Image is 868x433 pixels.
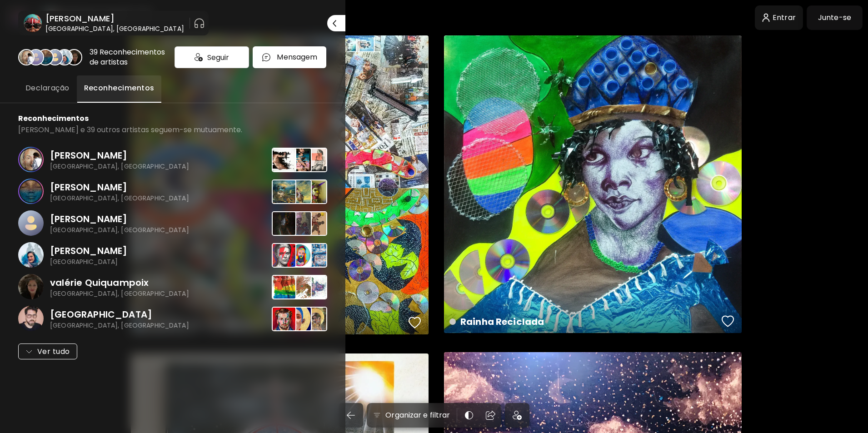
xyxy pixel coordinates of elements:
img: 143167 [287,179,312,204]
p: [GEOGRAPHIC_DATA] [50,258,127,266]
img: 106266 [287,211,312,236]
div: Seguir [175,46,249,68]
div: 39 Reconhecimentos de artistas [90,47,171,67]
img: chatIcon [261,52,271,62]
img: 1014 [303,148,327,172]
img: 99196 [303,307,327,331]
a: [PERSON_NAME][GEOGRAPHIC_DATA]652562386922 [18,239,327,271]
p: [PERSON_NAME] [50,149,189,162]
img: 3945 [272,148,296,172]
img: 143212 [272,179,296,204]
img: 26144 [287,275,312,299]
p: Mensagem [277,52,317,63]
p: [GEOGRAPHIC_DATA] [50,308,189,321]
img: 164244 [272,307,296,331]
p: [GEOGRAPHIC_DATA], [GEOGRAPHIC_DATA] [50,194,189,202]
p: [PERSON_NAME] e 39 outros artistas seguem-se mutuamente. [18,125,242,134]
a: [PERSON_NAME][GEOGRAPHIC_DATA], [GEOGRAPHIC_DATA]39455371014 [18,144,327,175]
span: Declaração [25,83,70,94]
button: Ver tudo [18,343,77,359]
p: [PERSON_NAME] [50,180,189,194]
button: chatIconMensagem [253,46,326,68]
img: 5524 [303,211,327,236]
button: pauseOutline IconGradient Icon [194,16,205,30]
img: 537 [287,148,312,172]
h6: [PERSON_NAME] [45,13,184,24]
p: [GEOGRAPHIC_DATA], [GEOGRAPHIC_DATA] [50,226,189,234]
span: Ver tudo [25,346,70,357]
p: valérie Quiquampoix [50,276,189,289]
span: Reconhecimentos [84,83,155,94]
img: 21734 [272,275,296,299]
p: [GEOGRAPHIC_DATA], [GEOGRAPHIC_DATA] [50,321,189,329]
span: Seguir [207,52,229,63]
img: 131009 [287,307,312,331]
a: [PERSON_NAME][GEOGRAPHIC_DATA], [GEOGRAPHIC_DATA]55221062665524 [18,207,327,239]
p: [PERSON_NAME] [50,212,189,226]
p: [GEOGRAPHIC_DATA], [GEOGRAPHIC_DATA] [50,289,189,298]
p: [GEOGRAPHIC_DATA], [GEOGRAPHIC_DATA] [50,162,189,170]
a: [GEOGRAPHIC_DATA][GEOGRAPHIC_DATA], [GEOGRAPHIC_DATA]16424413100999196 [18,303,327,334]
h6: [GEOGRAPHIC_DATA], [GEOGRAPHIC_DATA] [45,24,184,33]
p: Reconhecimentos [18,114,89,123]
img: 5522 [272,211,296,236]
a: [PERSON_NAME][GEOGRAPHIC_DATA], [GEOGRAPHIC_DATA]143212143167143172 [18,175,327,207]
a: valérie Quiquampoix[GEOGRAPHIC_DATA], [GEOGRAPHIC_DATA]217342614426457 [18,271,327,303]
img: 143172 [303,179,327,204]
img: 6922 [303,243,327,268]
img: 6525 [272,243,296,268]
img: 26457 [303,275,327,299]
img: icon [195,53,203,61]
p: [PERSON_NAME] [50,244,127,258]
img: 6238 [287,243,312,268]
